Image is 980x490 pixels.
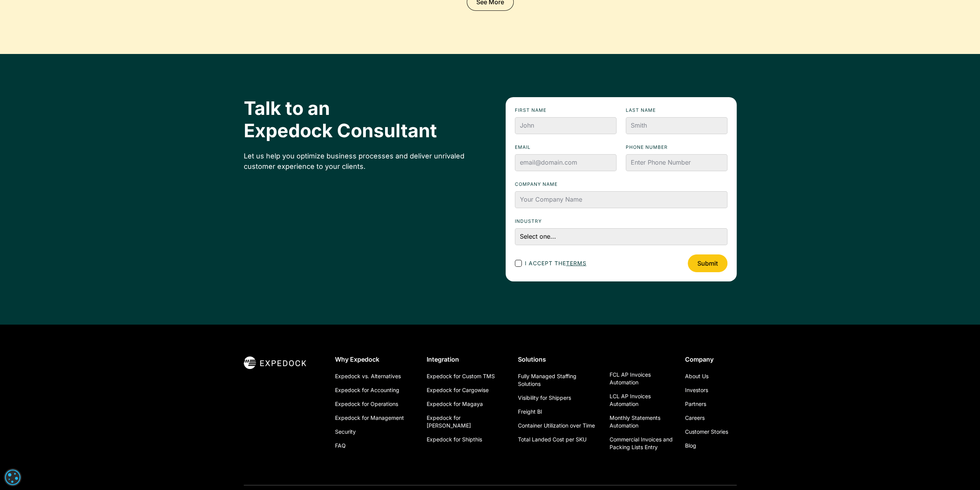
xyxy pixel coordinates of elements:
[685,355,737,363] div: Company
[515,191,727,208] input: Your Company Name
[244,120,437,142] span: Expedock Consultant
[685,397,706,411] a: Partners
[515,217,727,225] label: Industry
[427,355,506,363] div: Integration
[610,411,673,433] a: Monthly Statements Automation
[515,106,616,114] label: First name
[515,143,616,151] label: Email
[427,397,483,411] a: Expedock for Magaya
[685,369,709,383] a: About Us
[335,369,401,383] a: Expedock vs. Alternatives
[685,411,705,425] a: Careers
[244,97,475,141] h2: Talk to an
[515,117,616,134] input: John
[515,180,727,188] label: Company name
[506,97,737,281] form: Footer Contact Form
[335,425,356,439] a: Security
[688,254,727,272] input: Submit
[610,389,673,411] a: LCL AP Invoices Automation
[335,411,404,425] a: Expedock for Management
[515,154,616,171] input: email@domain.com
[566,260,586,266] a: terms
[427,383,489,397] a: Expedock for Cargowise
[626,117,727,134] input: Smith
[626,154,727,171] input: Enter Phone Number
[518,391,571,405] a: Visibility for Shippers
[427,369,495,383] a: Expedock for Custom TMS
[518,419,595,433] a: Container Utilization over Time
[626,143,727,151] label: Phone numbeR
[244,151,475,172] div: Let us help you optimize business processes and deliver unrivaled customer experience to your cli...
[518,355,597,363] div: Solutions
[518,369,597,391] a: Fully Managed Staffing Solutions
[335,397,398,411] a: Expedock for Operations
[941,453,980,490] iframe: Chat Widget
[610,368,673,389] a: FCL AP Invoices Automation
[685,425,728,439] a: Customer Stories
[685,383,708,397] a: Investors
[626,106,727,114] label: Last name
[518,405,542,419] a: Freight BI
[427,411,506,433] a: Expedock for [PERSON_NAME]
[427,433,482,446] a: Expedock for Shipthis
[525,259,586,267] span: I accept the
[518,433,586,446] a: Total Landed Cost per SKU
[335,355,414,363] div: Why Expedock
[335,383,399,397] a: Expedock for Accounting
[685,439,696,453] a: Blog
[335,439,346,453] a: FAQ
[610,433,673,454] a: Commercial Invoices and Packing Lists Entry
